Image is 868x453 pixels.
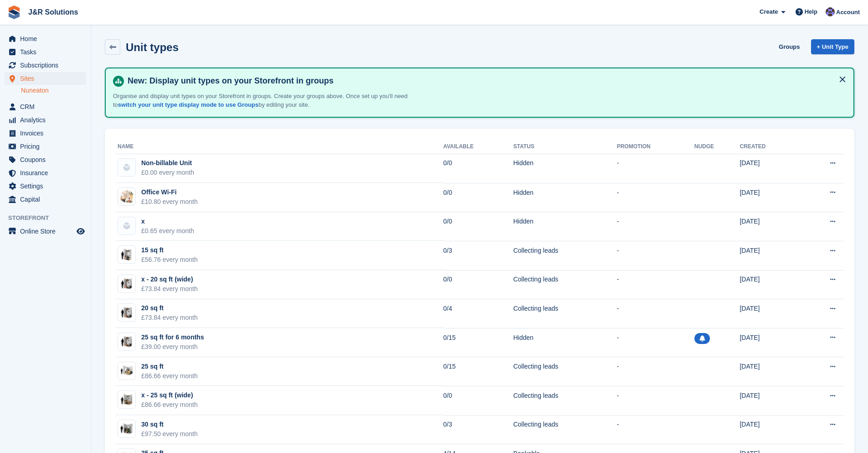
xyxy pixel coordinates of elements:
td: 0/3 [443,415,514,444]
a: menu [5,114,86,126]
td: Collecting leads [513,415,616,444]
td: Collecting leads [513,241,616,270]
td: Collecting leads [513,270,616,299]
th: Created [740,140,799,154]
td: 0/0 [443,212,514,241]
div: 25 sq ft [141,362,198,371]
td: [DATE] [740,328,799,357]
div: Non-billable Unit [141,158,194,168]
span: Capital [20,193,75,206]
th: Name [116,140,443,154]
div: £86.66 every month [141,400,198,410]
img: 20-sqft-unit.jpg [118,306,135,319]
img: OIP.jpg [118,188,135,205]
th: Status [513,140,616,154]
a: Preview store [75,226,86,237]
td: - [617,270,694,299]
img: 50-sqft-unit.jpg [118,364,135,377]
td: [DATE] [740,357,799,386]
span: Insurance [20,167,75,179]
span: CRM [20,100,75,113]
a: menu [5,167,86,179]
span: Online Store [20,225,75,238]
div: Office Wi-Fi [141,187,198,197]
td: - [617,212,694,241]
span: Tasks [20,46,75,58]
td: [DATE] [740,212,799,241]
img: 25-sqft-unit.jpg [118,393,135,406]
img: 20-sqft-unit.jpg [118,277,135,291]
td: [DATE] [740,270,799,299]
td: [DATE] [740,241,799,270]
div: £0.00 every month [141,168,194,177]
td: - [617,299,694,328]
span: Pricing [20,140,75,153]
a: menu [5,127,86,140]
div: £86.66 every month [141,371,198,381]
div: x - 20 sq ft (wide) [141,275,198,284]
td: - [617,183,694,212]
td: 0/0 [443,154,514,183]
div: x - 25 sq ft (wide) [141,391,198,400]
td: Collecting leads [513,299,616,328]
div: £39.00 every month [141,342,204,352]
td: Hidden [513,328,616,357]
a: menu [5,193,86,206]
th: Available [443,140,514,154]
img: stora-icon-8386f47178a22dfd0bd8f6a31ec36ba5ce8667c1dd55bd0f319d3a0aa187defe.svg [7,5,21,19]
a: menu [5,100,86,113]
a: menu [5,180,86,193]
td: Hidden [513,183,616,212]
p: Organise and display unit types on your Storefront in groups. Create your groups above. Once set ... [113,92,432,109]
div: 20 sq ft [141,303,198,313]
span: Home [20,32,75,45]
th: Promotion [617,140,694,154]
a: + Unit Type [811,39,854,54]
a: menu [5,59,86,72]
a: Nuneaton [21,86,86,95]
img: 30-sqft-unit.jpg [118,422,135,436]
div: £10.80 every month [141,197,198,207]
td: 0/0 [443,183,514,212]
td: Collecting leads [513,357,616,386]
td: - [617,386,694,415]
th: Nudge [694,140,740,154]
span: Create [760,7,778,16]
td: - [617,154,694,183]
td: 0/0 [443,386,514,415]
img: 20-sqft-unit.jpg [118,335,135,349]
div: £73.84 every month [141,313,198,323]
td: - [617,328,694,357]
td: [DATE] [740,415,799,444]
div: £73.84 every month [141,284,198,294]
div: £56.76 every month [141,255,198,265]
span: Analytics [20,114,75,126]
span: Coupons [20,153,75,166]
div: x [141,217,194,226]
span: Invoices [20,127,75,140]
td: Hidden [513,154,616,183]
a: switch your unit type display mode to use Groups [118,101,258,108]
td: 0/0 [443,270,514,299]
td: 0/15 [443,357,514,386]
td: Collecting leads [513,386,616,415]
span: Help [805,7,817,16]
a: J&R Solutions [25,5,82,20]
td: 0/15 [443,328,514,357]
span: Account [836,8,860,17]
td: 0/3 [443,241,514,270]
a: menu [5,32,86,45]
a: menu [5,140,86,153]
div: 15 sq ft [141,245,198,255]
td: [DATE] [740,299,799,328]
td: Hidden [513,212,616,241]
div: £97.50 every month [141,429,198,439]
img: Morgan Brown [826,7,835,16]
td: 0/4 [443,299,514,328]
div: 30 sq ft [141,420,198,429]
img: 15-sqft-unit.jpg [118,248,135,261]
img: blank-unit-type-icon-ffbac7b88ba66c5e286b0e438baccc4b9c83835d4c34f86887a83fc20ec27e7b.svg [118,217,135,234]
span: Settings [20,180,75,193]
a: menu [5,46,86,58]
h4: New: Display unit types on your Storefront in groups [124,76,846,86]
